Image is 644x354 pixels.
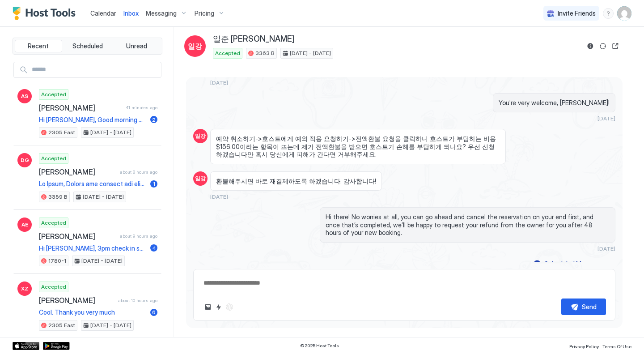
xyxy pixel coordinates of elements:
[188,41,202,51] span: 일강
[215,49,240,57] span: Accepted
[90,128,131,136] span: [DATE] - [DATE]
[610,41,621,51] button: Open reservation
[195,175,206,183] span: 일강
[290,49,331,57] span: [DATE] - [DATE]
[90,9,116,18] a: Calendar
[28,62,161,77] input: Input Field
[597,41,608,51] button: Sync reservation
[118,298,157,303] span: about 10 hours ago
[48,257,66,265] span: 1780-1
[39,308,147,316] span: Cool. Thank you very much
[126,105,157,111] span: 41 minutes ago
[569,341,599,350] a: Privacy Policy
[152,309,156,316] span: 6
[300,343,339,349] span: © 2025 Host Tools
[41,90,66,98] span: Accepted
[532,258,615,270] button: Scheduled Messages
[41,219,66,227] span: Accepted
[39,116,147,124] span: Hi [PERSON_NAME], Good morning ☀ Just checking if the check-in instructions are crystal clear for...
[83,193,124,201] span: [DATE] - [DATE]
[602,341,631,350] a: Terms Of Use
[585,41,596,51] button: Reservation information
[21,221,28,229] span: AE
[153,180,155,187] span: 1
[21,92,28,100] span: AS
[603,8,614,19] div: menu
[15,40,62,52] button: Recent
[39,103,122,112] span: [PERSON_NAME]
[41,154,66,162] span: Accepted
[13,342,39,350] a: App Store
[90,9,116,17] span: Calendar
[195,132,206,140] span: 일강
[21,156,29,164] span: DG
[213,302,224,312] button: Quick reply
[39,232,116,241] span: [PERSON_NAME]
[113,40,160,52] button: Unread
[123,9,139,18] a: Inbox
[13,38,162,55] div: tab-group
[21,285,29,293] span: XZ
[123,9,139,17] span: Inbox
[39,244,147,252] span: Hi [PERSON_NAME], 3pm check in should be fine [DATE] , we will let you know if any changes. :) 🚗F...
[39,167,116,176] span: [PERSON_NAME]
[28,42,49,50] span: Recent
[602,344,631,349] span: Terms Of Use
[544,259,605,269] div: Scheduled Messages
[597,245,615,252] span: [DATE]
[48,193,68,201] span: 3359 B
[558,9,596,17] span: Invite Friends
[43,342,70,350] a: Google Play Store
[617,6,631,21] div: User profile
[13,7,80,20] a: Host Tools Logo
[39,180,147,188] span: Lo Ipsum, Dolors ame consect adi elits. D'ei temp inc utla etdolor magnaaliq enima-mi veniamquisn...
[213,34,294,44] span: 일준 [PERSON_NAME]
[216,177,376,185] span: 환불해주시면 바로 재결제하도록 하겠습니다. 감사합니다!
[152,116,156,123] span: 2
[48,128,75,136] span: 2305 East
[90,321,131,329] span: [DATE] - [DATE]
[326,213,610,237] span: Hi there! No worries at all, you can go ahead and cancel the reservation on your end first, and o...
[597,115,615,122] span: [DATE]
[120,169,157,175] span: about 8 hours ago
[152,245,156,252] span: 4
[146,9,177,17] span: Messaging
[561,299,606,315] button: Send
[81,257,123,265] span: [DATE] - [DATE]
[499,99,610,107] span: You're very welcome, [PERSON_NAME]!
[203,302,213,312] button: Upload image
[582,302,597,311] div: Send
[195,9,214,17] span: Pricing
[569,344,599,349] span: Privacy Policy
[39,296,114,305] span: [PERSON_NAME]
[255,49,275,57] span: 3363 B
[48,321,75,329] span: 2305 East
[126,42,147,50] span: Unread
[64,40,111,52] button: Scheduled
[72,42,103,50] span: Scheduled
[120,233,157,239] span: about 9 hours ago
[41,283,66,291] span: Accepted
[210,79,228,86] span: [DATE]
[210,193,228,200] span: [DATE]
[216,135,500,158] span: 예약 취소하기->호스트에게 예외 적용 요청하기->전액환불 요청을 클릭하니 호스트가 부담하는 비용 $156.00이라는 항목이 뜨는데 제가 전액환불을 받으면 호스트가 손해를 부담...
